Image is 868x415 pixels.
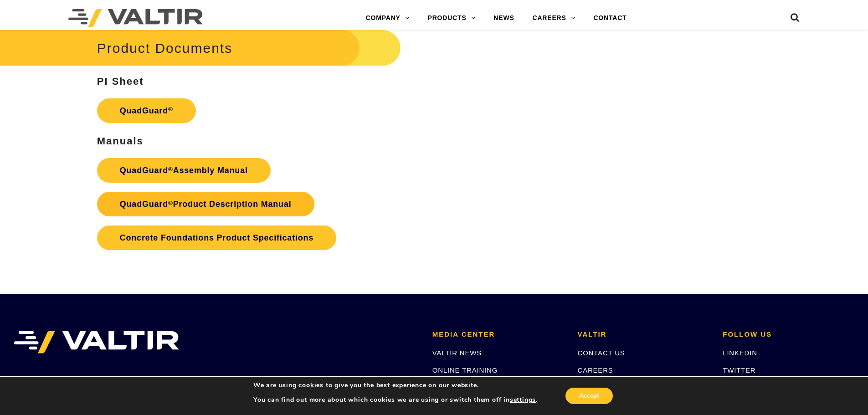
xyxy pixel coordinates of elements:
sup: ® [168,106,173,113]
h2: VALTIR [578,331,709,338]
button: settings [510,396,536,404]
a: PRODUCTS [419,9,485,27]
p: We are using cookies to give you the best experience on our website. [253,381,538,389]
strong: PI Sheet [97,76,144,87]
a: TWITTER [723,366,755,374]
a: CONTACT US [578,349,625,357]
a: NEWS [484,9,523,27]
img: Valtir [68,9,203,27]
a: ONLINE TRAINING [432,366,498,374]
h2: MEDIA CENTER [432,331,564,338]
a: QuadGuard®Assembly Manual [97,158,271,183]
h2: FOLLOW US [723,331,854,338]
a: LINKEDIN [723,349,757,357]
a: QuadGuard®Product Description Manual [97,192,314,216]
a: Concrete Foundations Product Specifications [97,225,336,250]
a: COMPANY [357,9,419,27]
p: You can find out more about which cookies we are using or switch them off in . [253,396,538,404]
sup: ® [168,200,173,206]
a: CONTACT [584,9,636,27]
a: VALTIR NEWS [432,349,482,357]
strong: Manuals [97,135,144,147]
a: CAREERS [578,366,613,374]
img: VALTIR [14,331,179,354]
sup: ® [168,166,173,173]
button: Accept [565,388,613,404]
a: CAREERS [524,9,585,27]
a: QuadGuard® [97,98,196,123]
